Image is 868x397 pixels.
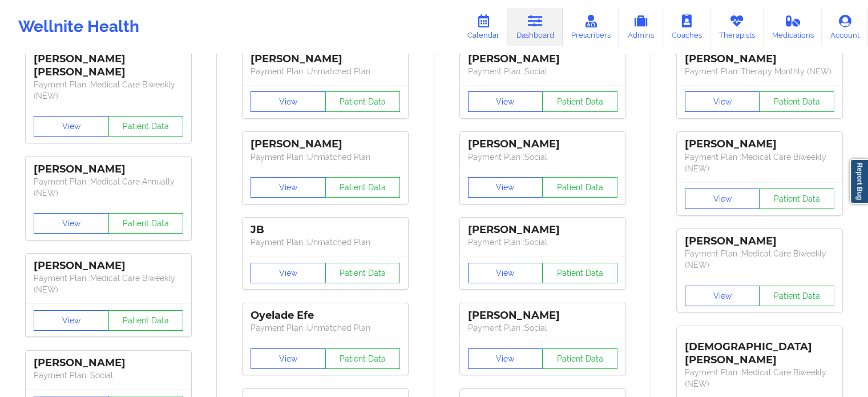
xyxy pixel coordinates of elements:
button: View [685,91,760,112]
button: Patient Data [759,189,834,209]
button: View [685,189,760,209]
a: Account [822,8,868,46]
button: Patient Data [108,310,184,331]
div: Oyelade Efe [251,309,400,322]
button: Patient Data [759,91,834,112]
div: [PERSON_NAME] [251,53,400,66]
p: Payment Plan : Unmatched Plan [251,151,400,163]
p: Payment Plan : Medical Care Biweekly (NEW) [685,248,834,271]
div: [PERSON_NAME] [468,138,617,151]
p: Payment Plan : Unmatched Plan [251,322,400,334]
button: Patient Data [542,177,617,198]
div: [PERSON_NAME] [PERSON_NAME] [34,53,183,79]
button: View [468,263,543,283]
button: View [468,91,543,112]
p: Payment Plan : Therapy Monthly (NEW) [685,66,834,77]
a: Coaches [663,8,710,46]
button: Patient Data [542,348,617,369]
button: View [34,213,109,234]
div: [PERSON_NAME] [34,356,183,370]
p: Payment Plan : Unmatched Plan [251,236,400,248]
a: Calendar [459,8,508,46]
p: Payment Plan : Medical Care Biweekly (NEW) [685,367,834,390]
p: Payment Plan : Social [468,66,617,77]
a: Therapists [710,8,764,46]
button: Patient Data [325,348,401,369]
button: View [468,177,543,198]
a: Report Bug [850,159,868,204]
a: Medications [764,8,822,46]
button: Patient Data [325,91,401,112]
div: [PERSON_NAME] [34,163,183,176]
p: Payment Plan : Social [34,370,183,381]
a: Dashboard [508,8,563,46]
button: View [251,177,326,198]
button: Patient Data [108,213,184,234]
button: Patient Data [108,116,184,137]
button: Patient Data [542,263,617,283]
div: [PERSON_NAME] [34,259,183,272]
div: [PERSON_NAME] [468,309,617,322]
div: [PERSON_NAME] [468,223,617,236]
div: [PERSON_NAME] [685,235,834,248]
p: Payment Plan : Medical Care Annually (NEW) [34,176,183,199]
div: [PERSON_NAME] [468,53,617,66]
button: View [251,263,326,283]
button: View [251,91,326,112]
p: Payment Plan : Unmatched Plan [251,66,400,77]
div: [PERSON_NAME] [685,53,834,66]
button: View [34,310,109,331]
p: Payment Plan : Medical Care Biweekly (NEW) [34,272,183,295]
button: View [34,116,109,137]
a: Admins [619,8,663,46]
div: [DEMOGRAPHIC_DATA][PERSON_NAME] [685,332,834,367]
button: Patient Data [759,286,834,306]
div: [PERSON_NAME] [685,138,834,151]
button: View [251,348,326,369]
p: Payment Plan : Social [468,322,617,334]
div: JB [251,223,400,236]
p: Payment Plan : Social [468,236,617,248]
button: View [468,348,543,369]
p: Payment Plan : Medical Care Biweekly (NEW) [34,79,183,102]
button: Patient Data [542,91,617,112]
div: [PERSON_NAME] [251,138,400,151]
button: Patient Data [325,177,401,198]
p: Payment Plan : Medical Care Biweekly (NEW) [685,151,834,174]
button: Patient Data [325,263,401,283]
a: Prescribers [563,8,619,46]
p: Payment Plan : Social [468,151,617,163]
button: View [685,286,760,306]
